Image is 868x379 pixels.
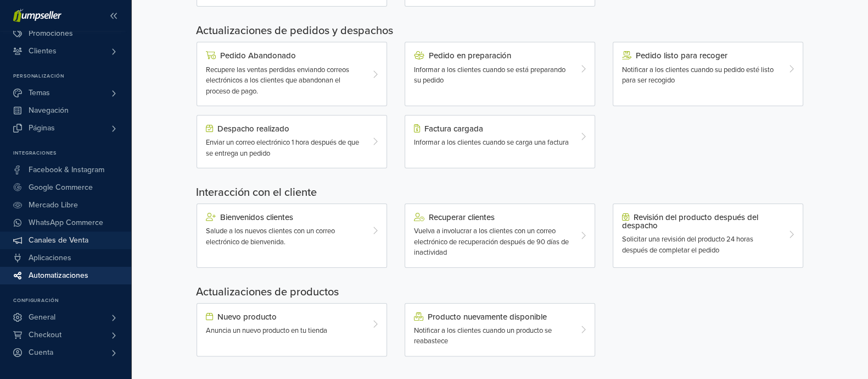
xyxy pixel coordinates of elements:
[13,298,131,304] p: Configuración
[414,312,570,321] div: Producto nuevamente disponible
[29,232,88,249] span: Canales de Venta
[29,25,73,42] span: Promociones
[414,51,570,60] div: Pedido en preparación
[29,309,55,326] span: General
[196,186,804,199] h5: Interacción con el cliente
[29,267,88,284] span: Automatizaciones
[414,138,569,147] span: Informar a los clientes cuando se carga una factura
[206,124,362,133] div: Despacho realizado
[29,84,50,102] span: Temas
[414,227,569,257] span: Vuelva a involucrar a los clientes con un correo electrónico de recuperación después de 90 días d...
[206,51,362,60] div: Pedido Abandonado
[13,150,131,157] p: Integraciones
[622,213,779,230] div: Revisión del producto después del despacho
[414,65,565,85] span: Informar a los clientes cuando se está preparando su pedido
[196,285,804,299] h5: Actualizaciones de productos
[29,161,104,179] span: Facebook & Instagram
[622,51,779,60] div: Pedido listo para recoger
[29,179,93,196] span: Google Commerce
[206,227,335,246] span: Salude a los nuevos clientes con un correo electrónico de bienvenida.
[206,65,349,96] span: Recupere las ventas perdidas enviando correos electrónicos a los clientes que abandonan el proces...
[29,42,57,60] span: Clientes
[29,249,71,267] span: Aplicaciones
[29,214,103,232] span: WhatsApp Commerce
[414,213,570,222] div: Recuperar clientes
[29,102,69,119] span: Navegación
[29,344,53,361] span: Cuenta
[29,326,61,344] span: Checkout
[414,326,552,346] span: Notificar a los clientes cuando un producto se reabastece
[13,73,131,80] p: Personalización
[206,326,327,335] span: Anuncia un nuevo producto en tu tienda
[206,312,362,321] div: Nuevo producto
[206,213,362,222] div: Bienvenidos clientes
[206,138,359,158] span: Enviar un correo electrónico 1 hora después de que se entrega un pedido
[196,24,804,37] h5: Actualizaciones de pedidos y despachos
[622,65,774,85] span: Notificar a los clientes cuando su pedido esté listo para ser recogido
[29,119,55,137] span: Páginas
[414,124,570,133] div: Factura cargada
[622,235,753,255] span: Solicitar una revisión del producto 24 horas después de completar el pedido
[29,196,78,214] span: Mercado Libre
